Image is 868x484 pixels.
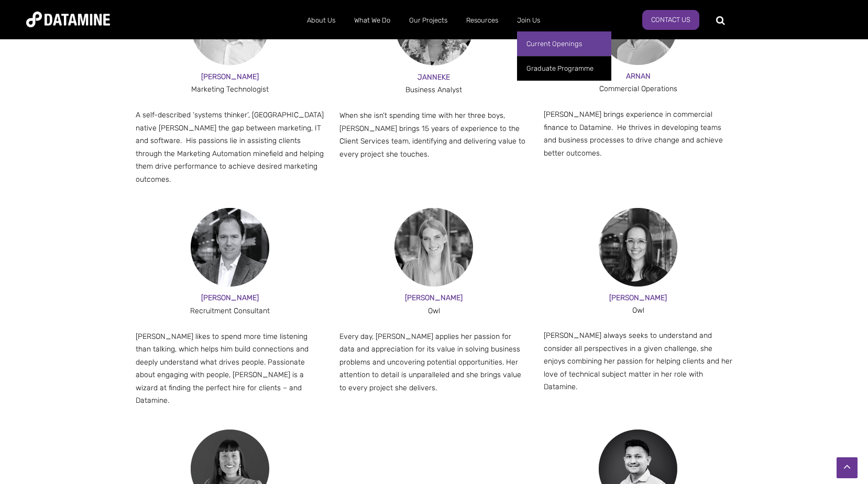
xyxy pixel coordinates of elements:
a: Current Openings [517,31,611,56]
img: Sophie W [394,208,473,287]
span: [PERSON_NAME] [201,293,259,302]
span: ARNAN [626,72,651,81]
span: [PERSON_NAME] [405,293,463,302]
div: Business Analyst [339,84,529,97]
span: JANNEKE [417,73,450,82]
span: When she isn’t spending time with her three boys, [PERSON_NAME] brings 15 years of experience to ... [339,111,525,159]
span: [PERSON_NAME] [201,72,259,81]
a: Contact Us [642,10,699,30]
div: Marketing Technologist [136,83,325,96]
p: A self-described ‘systems thinker’, [GEOGRAPHIC_DATA] native [PERSON_NAME] the gap between market... [136,109,325,186]
div: Recruitment Consultant [136,305,325,318]
p: [PERSON_NAME] likes to spend more time listening than talking, which helps him build connections ... [136,331,325,408]
p: [PERSON_NAME] always seeks to understand and consider all perspectives in a given challenge, she ... [544,329,733,394]
a: Resources [457,7,508,34]
p: [PERSON_NAME] brings experience in commercial finance to Datamine. He thrives in developing teams... [544,108,733,160]
a: Our Projects [400,7,457,34]
a: Join Us [508,7,550,34]
a: Graduate Programme [517,56,611,81]
img: Jesse1 [191,208,269,287]
div: Owl [339,305,529,318]
span: [PERSON_NAME] [609,293,667,302]
span: Every day, [PERSON_NAME] applies her passion for data and appreciation for its value in solving b... [339,332,521,392]
div: Owl [544,304,733,317]
img: Datamine [26,12,110,27]
img: Rosie [599,208,677,287]
a: About Us [298,7,345,34]
a: What We Do [345,7,400,34]
div: Commercial Operations [544,83,733,96]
